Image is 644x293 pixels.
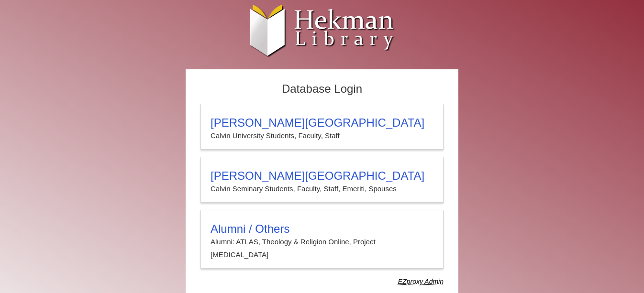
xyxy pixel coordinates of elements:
[398,278,444,285] dfn: Use Alumni login
[211,130,433,142] p: Calvin University Students, Faculty, Staff
[200,104,444,150] a: [PERSON_NAME][GEOGRAPHIC_DATA]Calvin University Students, Faculty, Staff
[196,79,448,99] h2: Database Login
[211,236,433,261] p: Alumni: ATLAS, Theology & Religion Online, Project [MEDICAL_DATA]
[211,222,433,236] h3: Alumni / Others
[211,169,433,183] h3: [PERSON_NAME][GEOGRAPHIC_DATA]
[211,116,433,130] h3: [PERSON_NAME][GEOGRAPHIC_DATA]
[200,157,444,203] a: [PERSON_NAME][GEOGRAPHIC_DATA]Calvin Seminary Students, Faculty, Staff, Emeriti, Spouses
[211,222,433,261] summary: Alumni / OthersAlumni: ATLAS, Theology & Religion Online, Project [MEDICAL_DATA]
[211,183,433,195] p: Calvin Seminary Students, Faculty, Staff, Emeriti, Spouses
